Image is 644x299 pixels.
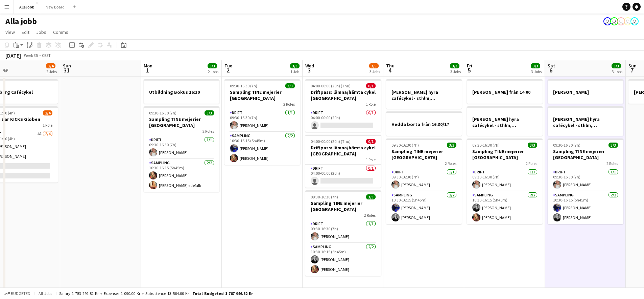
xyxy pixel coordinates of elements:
[144,79,219,104] app-job-card: Utbildning Bokus 16:30
[46,63,55,68] span: 2/4
[467,79,543,104] app-job-card: [PERSON_NAME] från 14:00
[366,139,376,144] span: 0/1
[149,110,176,115] span: 09:30-16:30 (7h)
[33,28,49,37] a: Jobs
[224,63,232,69] span: Tue
[14,0,40,14] button: Alla jobb
[290,63,300,68] span: 3/3
[548,63,555,69] span: Sat
[624,17,632,25] app-user-avatar: Emil Hasselberg
[447,143,456,148] span: 3/3
[467,168,543,191] app-card-role: Drift1/109:30-16:30 (7h)[PERSON_NAME]
[305,220,381,243] app-card-role: Drift1/109:30-16:30 (7h)[PERSON_NAME]
[42,53,51,58] div: CEST
[144,116,219,128] h3: Sampling TINE mejerier [GEOGRAPHIC_DATA]
[46,69,57,74] div: 2 Jobs
[3,28,18,37] a: View
[386,89,462,101] h3: [PERSON_NAME] hyra cafécykel - sthlm, [GEOGRAPHIC_DATA], cph
[467,116,543,128] h3: [PERSON_NAME] hyra cafécykel - sthlm, [GEOGRAPHIC_DATA], cph
[553,143,580,148] span: 09:30-16:30 (7h)
[285,83,295,88] span: 3/3
[283,102,295,107] span: 2 Roles
[386,138,462,224] app-job-card: 09:30-16:30 (7h)3/3Sampling TINE mejerier [GEOGRAPHIC_DATA]2 RolesDrift1/109:30-16:30 (7h)[PERSON...
[467,89,543,95] h3: [PERSON_NAME] från 14:00
[603,17,612,25] app-user-avatar: Stina Dahl
[305,89,381,101] h3: Driftpass: lämna/hämta cykel [GEOGRAPHIC_DATA]
[144,63,152,69] span: Mon
[208,63,217,68] span: 3/3
[311,83,351,88] span: 04:00-00:00 (20h) (Thu)
[224,132,300,165] app-card-role: Sampling2/210:30-16:15 (5h45m)[PERSON_NAME][PERSON_NAME]
[472,143,500,148] span: 09:30-16:30 (7h)
[366,157,376,162] span: 1 Role
[609,143,618,148] span: 3/3
[205,110,214,115] span: 3/3
[467,138,543,224] app-job-card: 09:30-16:30 (7h)3/3Sampling TINE mejerier [GEOGRAPHIC_DATA]2 RolesDrift1/109:30-16:30 (7h)[PERSON...
[466,66,472,74] span: 5
[144,89,219,95] h3: Utbildning Bokus 16:30
[548,106,623,136] app-job-card: [PERSON_NAME] hyra cafécykel - sthlm, [GEOGRAPHIC_DATA], cph
[22,29,29,35] span: Edit
[547,66,555,74] span: 6
[386,191,462,224] app-card-role: Sampling2/210:30-16:15 (5h45m)[PERSON_NAME][PERSON_NAME]
[305,63,314,69] span: Wed
[366,194,376,199] span: 3/3
[386,111,462,136] app-job-card: Hedda borta från 16.30/17
[144,106,219,192] app-job-card: 09:30-16:30 (7h)3/3Sampling TINE mejerier [GEOGRAPHIC_DATA]2 RolesDrift1/109:30-16:30 (7h)[PERSON...
[548,168,623,191] app-card-role: Drift1/109:30-16:30 (7h)[PERSON_NAME]
[43,110,52,115] span: 2/4
[224,79,300,165] app-job-card: 09:30-16:30 (7h)3/3Sampling TINE mejerier [GEOGRAPHIC_DATA]2 RolesDrift1/109:30-16:30 (7h)[PERSON...
[50,28,71,37] a: Comms
[208,69,218,74] div: 2 Jobs
[305,190,381,276] app-job-card: 09:30-16:30 (7h)3/3Sampling TINE mejerier [GEOGRAPHIC_DATA]2 RolesDrift1/109:30-16:30 (7h)[PERSON...
[5,16,37,26] h1: Alla jobb
[40,0,70,14] button: New Board
[467,63,472,69] span: Fri
[369,69,380,74] div: 3 Jobs
[628,63,637,69] span: Sun
[610,17,618,25] app-user-avatar: Hedda Lagerbielke
[364,213,376,218] span: 2 Roles
[22,53,39,58] span: Week 35
[305,109,381,132] app-card-role: Drift0/104:00-00:00 (20h)
[192,291,253,296] span: Total Budgeted 1 767 946.82 kr
[386,79,462,109] app-job-card: [PERSON_NAME] hyra cafécykel - sthlm, [GEOGRAPHIC_DATA], cph
[59,291,253,296] div: Salary 1 753 292.82 kr + Expenses 1 090.00 kr + Subsistence 13 564.00 kr =
[531,63,540,68] span: 3/3
[528,143,537,148] span: 3/3
[467,106,543,136] app-job-card: [PERSON_NAME] hyra cafécykel - sthlm, [GEOGRAPHIC_DATA], cph
[3,290,31,297] button: Budgeted
[305,135,381,188] app-job-card: 04:00-00:00 (20h) (Thu)0/1Driftpass: lämna/hämta cykel [GEOGRAPHIC_DATA]1 RoleDrift0/104:00-00:00...
[386,121,462,127] h3: Hedda borta från 16.30/17
[305,165,381,188] app-card-role: Drift0/104:00-00:00 (20h)
[630,17,639,25] app-user-avatar: August Löfgren
[305,79,381,132] app-job-card: 04:00-00:00 (20h) (Thu)0/1Driftpass: lämna/hämta cykel [GEOGRAPHIC_DATA]1 RoleDrift0/104:00-00:00...
[366,102,376,107] span: 1 Role
[11,291,30,296] span: Budgeted
[144,136,219,159] app-card-role: Drift1/109:30-16:30 (7h)[PERSON_NAME]
[526,161,537,166] span: 2 Roles
[305,145,381,157] h3: Driftpass: lämna/hämta cykel [GEOGRAPHIC_DATA]
[467,191,543,224] app-card-role: Sampling2/210:30-16:15 (5h45m)[PERSON_NAME][PERSON_NAME]
[606,161,618,166] span: 2 Roles
[386,148,462,161] h3: Sampling TINE mejerier [GEOGRAPHIC_DATA]
[224,89,300,101] h3: Sampling TINE mejerier [GEOGRAPHIC_DATA]
[386,168,462,191] app-card-role: Drift1/109:30-16:30 (7h)[PERSON_NAME]
[548,138,623,224] app-job-card: 09:30-16:30 (7h)3/3Sampling TINE mejerier [GEOGRAPHIC_DATA]2 RolesDrift1/109:30-16:30 (7h)[PERSON...
[62,66,71,74] span: 31
[5,52,21,59] div: [DATE]
[5,29,15,35] span: View
[311,194,338,199] span: 09:30-16:30 (7h)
